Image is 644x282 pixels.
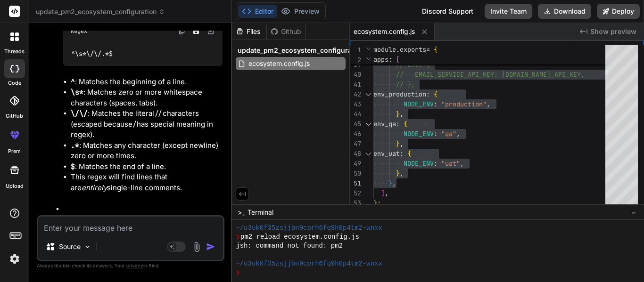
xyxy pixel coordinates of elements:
span: ecosystem.config.js [248,58,311,69]
span: >_ [238,208,245,217]
span: env_uat [373,149,400,158]
div: Click to collapse the range. [362,119,374,129]
span: NODE_ENV [404,100,434,108]
div: 48 [350,149,361,159]
li: : Matches any character (except newline) zero or more times. [71,140,223,161]
code: / [132,120,137,129]
img: copy [178,27,186,35]
li: : Matches zero or more whitespace characters (spaces, tabs). [71,87,223,108]
div: 40 [350,70,361,80]
span: : [426,90,430,98]
span: , [456,129,460,138]
span: { [434,90,438,98]
label: Upload [6,182,24,190]
span: − [631,208,636,217]
span: env_production [373,90,426,98]
span: : [396,120,400,128]
span: NODE_ENV [404,129,434,138]
span: pm2 reload ecosystem.config.js [240,233,359,242]
span: } [396,169,400,177]
span: update_pm2_ecosystem_configuration [238,46,364,55]
span: Terminal [248,208,273,217]
button: Download [538,4,591,19]
img: attachment [191,242,202,252]
span: { [404,120,407,128]
span: , [460,159,464,168]
div: 53 [350,198,361,208]
span: ❯ [236,268,240,277]
span: , [487,100,490,108]
p: Always double-check its answers. Your in Bind [37,261,224,270]
li: : Matches the beginning of a line. [71,77,223,88]
span: apps [373,55,388,64]
p: Source [59,242,81,251]
label: GitHub [6,112,23,120]
span: ] [381,189,385,197]
div: Click to collapse the range. [362,149,374,159]
div: 42 [350,89,361,99]
span: } [373,199,377,207]
span: // EMAIL_SERVICE_API_KEY: [DOMAIN_NAME]_API_ [396,70,570,79]
button: Editor [238,5,277,18]
button: Save file [190,24,203,38]
div: Click to collapse the range. [362,89,374,99]
span: env_qa [373,120,396,128]
span: "production" [441,100,487,108]
span: , [400,139,404,148]
span: // env: { [396,60,430,69]
span: update_pm2_ecosystem_configuration [36,7,165,16]
span: "uat" [441,159,460,168]
div: 46 [350,129,361,139]
span: ; [377,199,381,207]
div: 51 [350,178,361,188]
span: ecosystem.config.js [354,27,415,36]
button: Deploy [597,4,640,19]
button: Invite Team [485,4,532,19]
span: , [400,110,404,118]
img: Open in Browser [206,27,215,35]
img: Pick Models [83,243,91,251]
div: 47 [350,139,361,149]
span: "qa" [441,129,456,138]
span: . [396,45,400,54]
span: = [426,45,430,54]
span: : [434,129,438,138]
span: : [400,149,404,158]
li: : Matches the literal characters (escaped because has special meaning in regex). [71,108,223,140]
div: Files [232,27,266,36]
code: // [154,109,163,118]
span: , [400,169,404,177]
span: : [388,55,392,64]
span: module [373,45,396,54]
div: Github [267,27,305,36]
label: prem [8,147,21,155]
div: 49 [350,159,361,169]
span: , [392,179,396,187]
span: [ [396,55,400,64]
span: jsh: command not found: pm2 [236,242,343,250]
span: ❯ [236,233,240,242]
span: } [396,139,400,148]
span: : [434,100,438,108]
span: KEY, [570,70,585,79]
button: − [629,205,638,220]
img: settings [7,251,23,267]
p: Leave the "Replace" input field . [63,214,223,225]
button: Preview [277,5,323,18]
div: 50 [350,169,361,178]
li: This regex will find lines that are single-line comments. [71,172,223,193]
em: entirely [82,183,107,192]
span: ~/u3uk0f35zsjjbn9cprh6fq9h0p4tm2-wnxx [236,224,382,233]
div: 41 [350,80,361,89]
div: 44 [350,109,361,119]
div: 39 [350,60,361,70]
div: 52 [350,188,361,198]
code: $ [71,162,75,171]
span: } [388,179,392,187]
li: : Matches the end of a line. [71,161,223,172]
span: : [434,159,438,168]
div: 45 [350,119,361,129]
div: 43 [350,99,361,109]
span: NODE_ENV [404,159,434,168]
span: 1 [350,45,361,55]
